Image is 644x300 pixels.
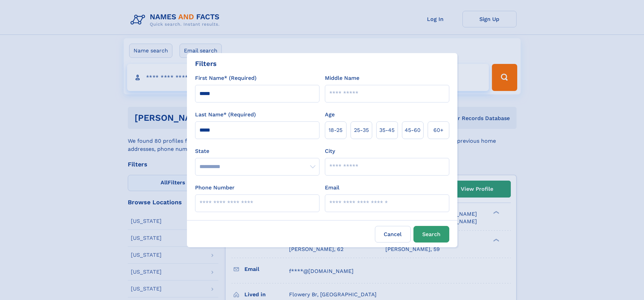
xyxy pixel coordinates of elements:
[413,226,449,243] button: Search
[325,147,335,155] label: City
[379,126,395,134] span: 35‑45
[325,111,335,119] label: Age
[354,126,369,134] span: 25‑35
[195,74,257,82] label: First Name* (Required)
[195,111,256,119] label: Last Name* (Required)
[325,184,339,192] label: Email
[433,126,444,134] span: 60+
[325,74,359,82] label: Middle Name
[405,126,421,134] span: 45‑60
[329,126,342,134] span: 18‑25
[195,184,235,192] label: Phone Number
[195,147,319,155] label: State
[375,226,411,243] label: Cancel
[195,59,217,69] div: Filters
